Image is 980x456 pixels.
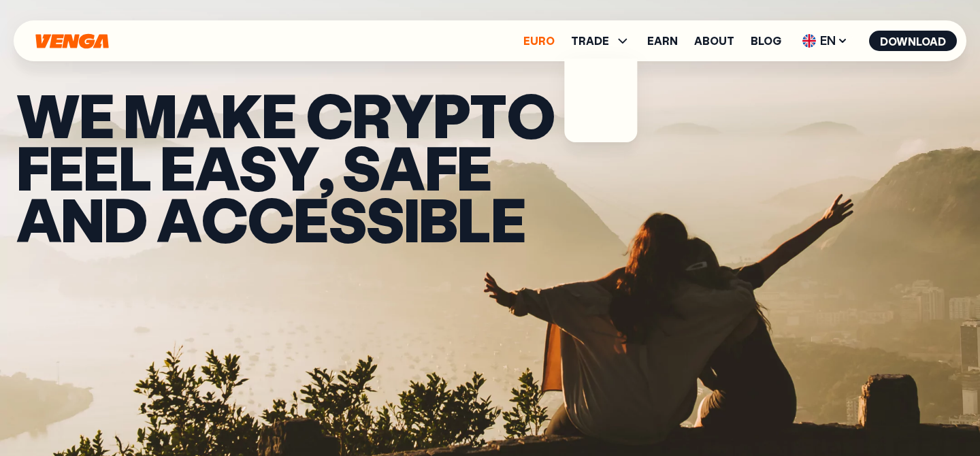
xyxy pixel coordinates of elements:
span: s [239,141,276,193]
svg: Home [34,33,110,49]
span: f [16,141,48,193]
a: Blog [751,35,781,46]
span: a [380,141,424,193]
img: flag-uk [802,34,816,48]
span: e [79,88,114,141]
a: Earn [647,35,678,46]
span: k [220,88,261,141]
span: o [506,88,555,141]
span: c [247,193,293,245]
span: a [176,88,220,141]
a: About [694,35,734,46]
span: c [201,193,247,245]
span: l [457,193,490,245]
span: f [425,141,457,193]
span: e [83,141,118,193]
span: TRADE [571,33,631,49]
span: W [16,88,79,141]
span: e [491,193,525,245]
span: d [103,193,147,245]
span: p [433,88,470,141]
a: Euro [523,35,555,46]
span: a [157,193,201,245]
span: e [48,141,83,193]
span: b [419,193,457,245]
span: y [391,88,433,141]
span: s [329,193,366,245]
span: n [61,193,103,245]
span: s [342,141,380,193]
span: l [118,141,151,193]
span: m [123,88,176,141]
span: c [306,88,352,141]
span: TRADE [571,35,609,46]
span: EN [798,30,853,52]
span: r [352,88,391,141]
button: Download [869,31,957,51]
span: e [261,88,296,141]
span: e [457,141,491,193]
span: s [366,193,404,245]
span: e [293,193,328,245]
span: y [277,141,318,193]
span: , [318,141,333,193]
span: i [404,193,419,245]
span: t [470,88,506,141]
span: a [16,193,61,245]
span: a [195,141,239,193]
span: e [160,141,195,193]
